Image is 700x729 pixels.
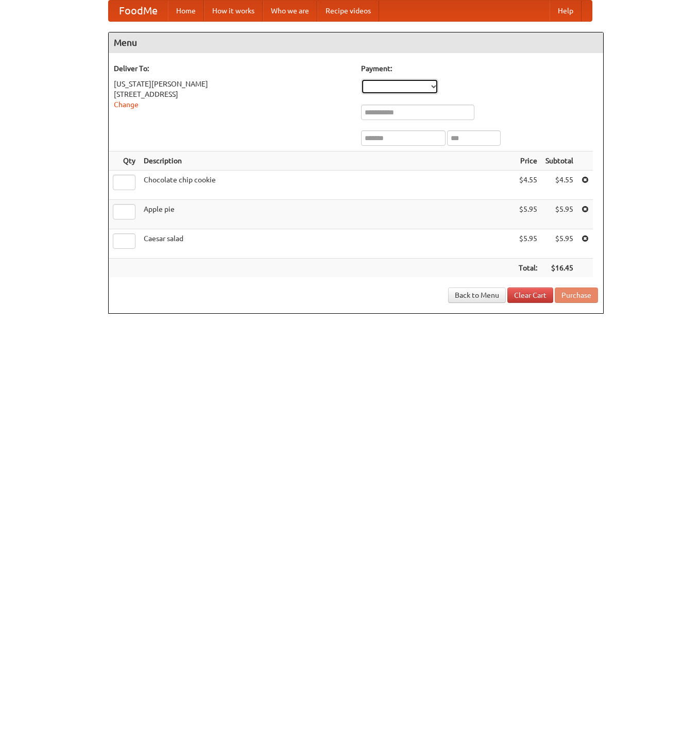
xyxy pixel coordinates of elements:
td: Caesar salad [140,229,515,259]
h4: Menu [109,32,603,53]
h5: Deliver To: [114,63,351,74]
a: How it works [204,1,263,21]
a: Back to Menu [448,287,506,303]
a: Help [550,1,582,21]
td: $4.55 [515,171,541,200]
h5: Payment: [361,63,598,74]
td: $5.95 [515,229,541,259]
td: $5.95 [541,200,577,229]
td: Chocolate chip cookie [140,171,515,200]
th: Total: [515,259,541,278]
a: Clear Cart [507,287,553,303]
td: $5.95 [515,200,541,229]
td: $5.95 [541,229,577,259]
a: Change [114,100,139,109]
td: Apple pie [140,200,515,229]
th: Description [140,151,515,171]
a: Home [168,1,204,21]
th: Price [515,151,541,171]
th: Subtotal [541,151,577,171]
button: Purchase [555,287,598,303]
a: FoodMe [109,1,168,21]
td: $4.55 [541,171,577,200]
a: Recipe videos [317,1,379,21]
div: [STREET_ADDRESS] [114,89,351,99]
a: Who we are [263,1,317,21]
th: $16.45 [541,259,577,278]
th: Qty [109,151,140,171]
div: [US_STATE][PERSON_NAME] [114,79,351,89]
